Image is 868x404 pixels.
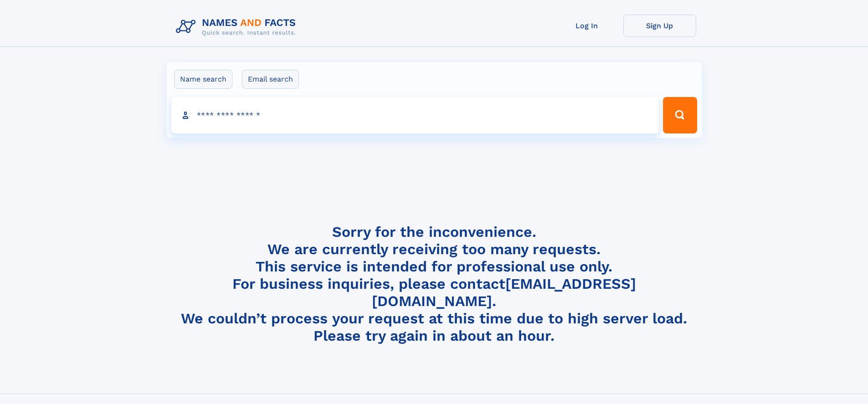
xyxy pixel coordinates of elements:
[623,15,696,37] a: Sign Up
[171,97,659,133] input: search input
[550,15,623,37] a: Log In
[242,70,299,89] label: Email search
[172,15,303,39] img: Logo Names and Facts
[172,223,696,345] h4: Sorry for the inconvenience. We are currently receiving too many requests. This service is intend...
[663,97,697,133] button: Search Button
[174,70,232,89] label: Name search
[372,275,636,310] a: [EMAIL_ADDRESS][DOMAIN_NAME]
